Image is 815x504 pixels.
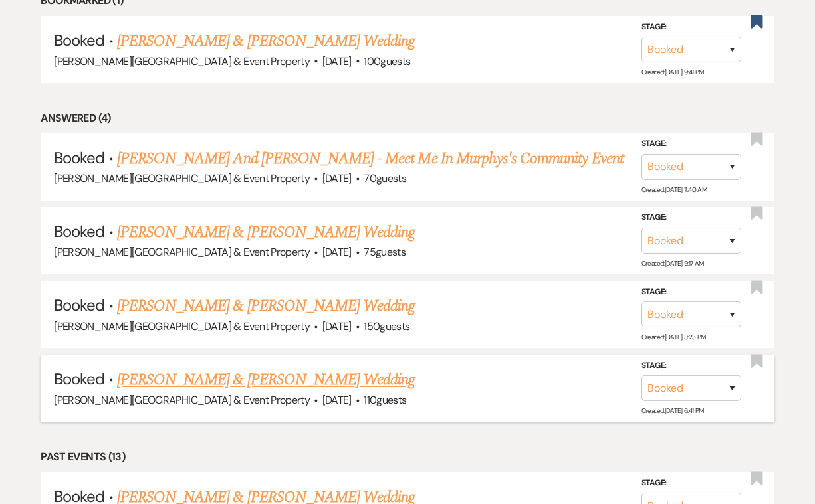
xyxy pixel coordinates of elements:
[54,369,104,389] span: Booked
[54,54,310,68] span: [PERSON_NAME][GEOGRAPHIC_DATA] & Event Property
[641,210,741,225] label: Stage:
[641,259,704,268] span: Created: [DATE] 9:17 AM
[54,393,310,407] span: [PERSON_NAME][GEOGRAPHIC_DATA] & Event Property
[322,54,352,68] span: [DATE]
[322,393,352,407] span: [DATE]
[641,476,741,491] label: Stage:
[364,54,410,68] span: 100 guests
[364,319,409,333] span: 150 guests
[364,245,406,259] span: 75 guests
[641,406,704,415] span: Created: [DATE] 6:41 PM
[41,448,774,465] li: Past Events (13)
[117,368,415,392] a: [PERSON_NAME] & [PERSON_NAME] Wedding
[641,137,741,151] label: Stage:
[117,147,624,171] a: [PERSON_NAME] And [PERSON_NAME] - Meet Me In Murphys's Community Event
[117,220,415,244] a: [PERSON_NAME] & [PERSON_NAME] Wedding
[364,171,406,185] span: 70 guests
[54,245,310,259] span: [PERSON_NAME][GEOGRAPHIC_DATA] & Event Property
[641,285,741,299] label: Stage:
[54,30,104,50] span: Booked
[641,68,704,76] span: Created: [DATE] 9:41 PM
[322,245,352,259] span: [DATE]
[54,221,104,242] span: Booked
[54,147,104,168] span: Booked
[641,185,707,194] span: Created: [DATE] 11:40 AM
[364,393,406,407] span: 110 guests
[641,333,706,341] span: Created: [DATE] 8:23 PM
[117,294,415,318] a: [PERSON_NAME] & [PERSON_NAME] Wedding
[641,359,741,373] label: Stage:
[41,110,774,127] li: Answered (4)
[54,319,310,333] span: [PERSON_NAME][GEOGRAPHIC_DATA] & Event Property
[322,171,352,185] span: [DATE]
[54,295,104,315] span: Booked
[117,29,415,53] a: [PERSON_NAME] & [PERSON_NAME] Wedding
[641,19,741,34] label: Stage:
[54,171,310,185] span: [PERSON_NAME][GEOGRAPHIC_DATA] & Event Property
[322,319,352,333] span: [DATE]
